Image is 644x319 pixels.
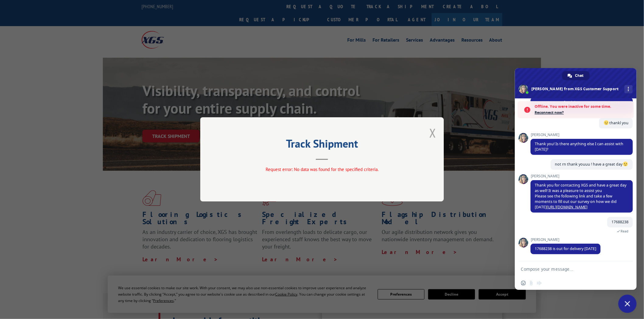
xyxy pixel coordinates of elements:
span: Insert an emoji [521,281,526,286]
span: Request error: No data was found for the specified criteria. [266,167,379,173]
span: [PERSON_NAME] [531,174,633,178]
div: Chat [562,71,590,80]
span: thankl you [604,120,629,125]
a: [URL][DOMAIN_NAME] [547,204,588,210]
span: 17688238 [612,219,629,225]
span: Read [621,229,629,233]
span: Chat [575,71,584,80]
div: Close chat [618,295,637,313]
span: Reconnect now? [535,110,631,116]
button: Close modal [429,125,436,141]
span: not rn thank youuu ! have a great day [555,162,629,167]
textarea: Compose your message... [521,266,617,272]
span: Thank you for contacting XGS and have a great day as well! It was a pleasure to assist you Please... [535,183,627,210]
span: Offline. You were inactive for some time. [535,104,631,110]
h2: Track Shipment [231,139,413,151]
span: [PERSON_NAME] [531,238,601,242]
span: [PERSON_NAME] [531,133,633,137]
span: Thank you! Is there anything else I can assist with [DATE]? [535,141,624,152]
div: More channels [625,85,633,93]
span: 17688084 is out for delivery [DATE] going to CFI LIVONIA [535,100,620,111]
span: 17688238 is out for delivery [DATE] [535,246,597,251]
